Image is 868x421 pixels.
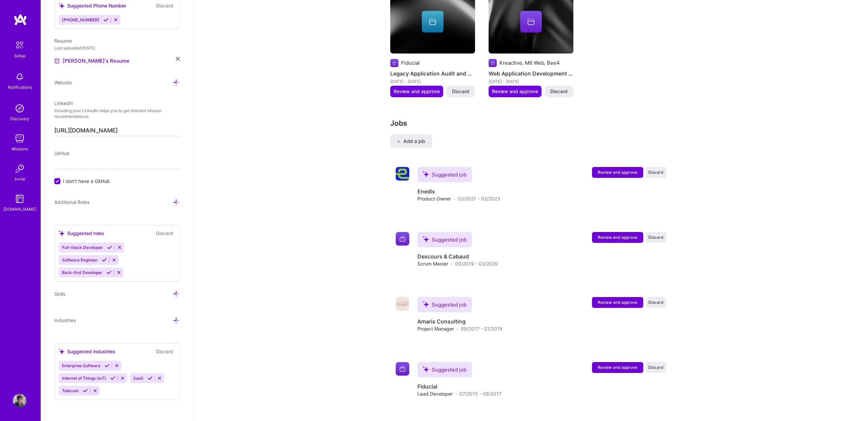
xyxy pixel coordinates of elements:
[390,119,672,127] h3: Jobs
[489,69,573,78] h4: Web Application Development and Maintenance
[598,364,637,370] span: Review and approve
[598,169,637,175] span: Review and approve
[423,366,429,372] i: icon SuggestedTeams
[646,362,666,373] button: Discard
[54,57,130,65] a: [PERSON_NAME]'s Resume
[54,108,180,120] p: Including your LinkedIn helps you to get relevant mission recommendations.
[13,132,26,145] img: teamwork
[12,145,28,152] div: Missions
[451,260,452,267] span: ·
[648,234,664,240] span: Discard
[417,318,502,325] h4: Amaris Consulting
[133,376,143,381] span: SaaS
[646,297,666,308] button: Discard
[59,230,104,237] div: Suggested roles
[417,260,448,267] span: Scrum Master
[54,58,60,64] img: Resume
[417,325,454,332] span: Project Manager
[14,14,27,26] img: logo
[646,232,666,243] button: Discard
[10,115,29,122] div: Discovery
[54,291,65,297] span: Skills
[417,383,501,390] h4: Fiducial
[83,388,88,393] i: Accept
[59,348,115,355] div: Suggested industries
[154,348,175,355] button: Discard
[390,59,398,67] img: Company logo
[417,232,472,247] div: Suggested job
[103,17,108,22] i: Accept
[15,175,25,183] div: Invite
[3,206,36,213] div: [DOMAIN_NAME]
[489,59,497,67] img: Company logo
[401,59,420,66] div: Fiducial
[13,102,26,115] img: discovery
[13,70,26,84] img: bell
[417,390,453,397] span: Lead Developer
[154,229,175,237] button: Discard
[499,59,560,66] div: Kreactive, M6 Web, Bee4
[54,100,73,106] span: LinkedIn
[157,376,162,381] i: Reject
[154,2,175,9] button: Discard
[417,195,451,202] span: Product Owner
[648,169,664,175] span: Discard
[390,78,475,85] div: [DATE] - [DATE]
[423,301,429,307] i: icon SuggestedTeams
[110,376,115,381] i: Accept
[545,86,573,97] button: Discard
[417,253,498,260] h4: Descours & Cabaud
[390,86,443,97] button: Review and approve
[397,138,425,145] span: Add a job
[54,80,72,85] span: Website
[390,69,475,78] h4: Legacy Application Audit and Redesign
[459,390,501,397] span: 07/2015 - 09/2017
[489,78,573,85] div: [DATE] - [DATE]
[592,167,643,178] button: Review and approve
[648,364,664,370] span: Discard
[13,192,26,206] img: guide book
[62,245,103,250] span: Full-Stack Developer
[116,270,121,275] i: Reject
[54,44,180,51] div: Last uploaded: [DATE]
[93,388,98,393] i: Reject
[646,167,666,178] button: Discard
[592,297,643,308] button: Review and approve
[62,363,100,368] span: Enterprise Software
[59,2,126,9] div: Suggested Phone Number
[59,230,64,236] i: icon SuggestedTeams
[14,52,25,59] div: Setup
[13,394,26,407] img: User Avatar
[114,363,119,368] i: Reject
[550,88,568,95] span: Discard
[455,260,498,267] span: 09/2019 - 03/2020
[59,349,64,354] i: icon SuggestedTeams
[102,257,107,262] i: Accept
[492,88,538,95] span: Review and approve
[62,257,98,262] span: Software Engineer
[454,195,455,202] span: ·
[62,270,102,275] span: Back-End Developer
[54,199,90,205] span: Additional Roles
[457,325,458,332] span: ·
[176,57,180,61] i: icon Close
[396,297,409,311] img: Company logo
[447,86,475,97] button: Discard
[62,376,106,381] span: Internet of Things (IoT)
[489,86,541,97] button: Review and approve
[8,84,32,91] div: Notifications
[11,394,28,407] a: User Avatar
[63,177,110,185] span: I don't have a GitHub
[107,245,112,250] i: Accept
[598,299,637,305] span: Review and approve
[394,88,440,95] span: Review and approve
[417,362,472,377] div: Suggested job
[396,232,409,246] img: Company logo
[54,150,70,156] span: GitHub
[423,236,429,242] i: icon SuggestedTeams
[120,376,125,381] i: Reject
[455,390,457,397] span: ·
[598,234,637,240] span: Review and approve
[423,171,429,177] i: icon SuggestedTeams
[13,162,26,175] img: Invite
